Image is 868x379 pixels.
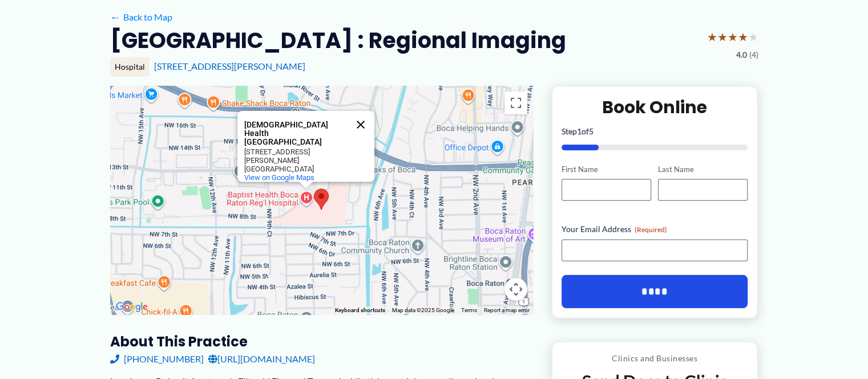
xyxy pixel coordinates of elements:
a: View on Google Maps [244,173,314,182]
div: [GEOGRAPHIC_DATA] [244,165,347,173]
span: (4) [749,47,758,62]
label: Last Name [658,164,748,175]
button: Keyboard shortcuts [335,306,385,314]
span: 1 [577,126,582,136]
p: Clinics and Businesses [561,351,749,366]
button: Map camera controls [504,278,527,301]
button: Toggle fullscreen view [504,91,527,114]
div: [DEMOGRAPHIC_DATA] Health [GEOGRAPHIC_DATA] [244,121,347,146]
div: Baptist Health Boca Raton Regional Hospital [237,111,374,182]
span: ★ [748,26,758,47]
span: ★ [728,26,738,47]
a: Open this area in Google Maps (opens a new window) [113,300,151,314]
span: ← [110,11,121,22]
h2: [GEOGRAPHIC_DATA] : Regional Imaging [110,26,566,54]
h2: Book Online [562,96,748,118]
span: ★ [717,26,728,47]
a: Terms [461,307,477,313]
a: [URL][DOMAIN_NAME] [208,350,315,368]
a: [PHONE_NUMBER] [110,350,204,368]
img: Google [113,300,151,314]
label: Your Email Address [562,224,748,235]
span: 4.0 [736,47,747,62]
a: ←Back to Map [110,9,172,26]
a: [STREET_ADDRESS][PERSON_NAME] [154,61,305,71]
a: Report a map error [484,307,530,313]
button: Close [347,111,374,138]
div: [STREET_ADDRESS][PERSON_NAME] [244,147,347,165]
span: 5 [589,126,594,136]
h3: About this practice [110,333,533,350]
span: ★ [707,26,717,47]
span: ★ [738,26,748,47]
p: Step of [562,127,748,135]
span: Map data ©2025 Google [392,307,454,313]
label: First Name [562,164,651,175]
div: Hospital [110,57,150,77]
span: (Required) [635,225,667,234]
